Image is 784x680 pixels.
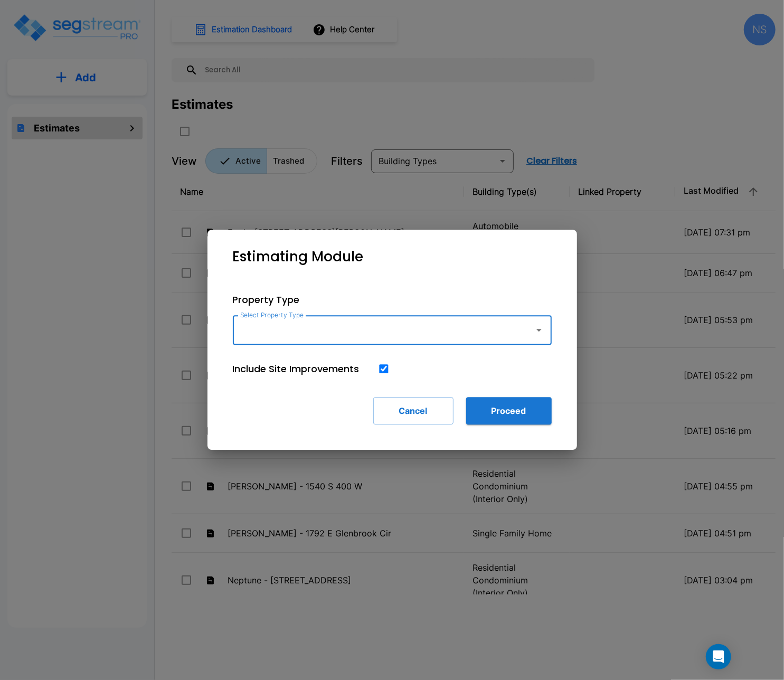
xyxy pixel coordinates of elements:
[466,397,552,424] button: Proceed
[233,292,552,307] p: Property Type
[233,362,360,376] p: Include Site Improvements
[373,397,454,424] button: Cancel
[233,247,364,267] p: Estimating Module
[240,310,304,319] label: Select Property Type
[706,644,731,669] div: Open Intercom Messenger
